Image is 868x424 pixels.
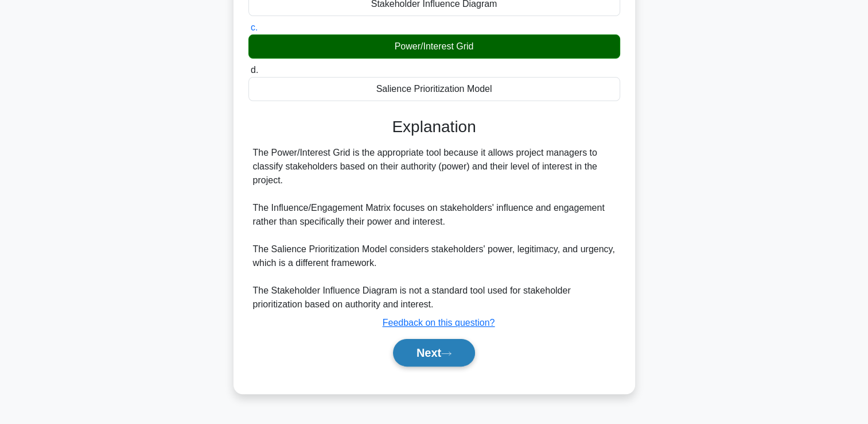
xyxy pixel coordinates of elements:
div: Salience Prioritization Model [248,77,620,101]
span: d. [251,65,258,75]
div: The Power/Interest Grid is the appropriate tool because it allows project managers to classify st... [253,146,616,311]
h3: Explanation [255,117,613,137]
div: Power/Interest Grid [248,34,620,59]
span: c. [251,22,258,32]
button: Next [393,339,475,367]
a: Feedback on this question? [383,318,495,327]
